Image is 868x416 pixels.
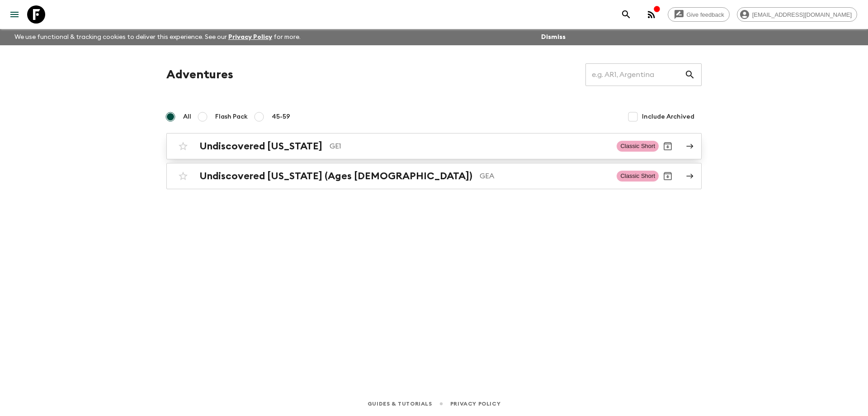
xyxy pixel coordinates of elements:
h2: Undiscovered [US_STATE] (Ages [DEMOGRAPHIC_DATA]) [199,170,472,182]
button: Archive [659,137,677,155]
span: Classic Short [617,171,659,182]
span: Give feedback [682,11,729,18]
a: Give feedback [668,7,730,22]
a: Privacy Policy [450,399,500,409]
button: Dismiss [539,31,568,43]
a: Undiscovered [US_STATE]GE1Classic ShortArchive [166,133,702,159]
span: Classic Short [617,141,659,152]
h2: Undiscovered [US_STATE] [199,140,322,152]
span: All [183,112,191,121]
span: Flash Pack [215,112,248,121]
a: Privacy Policy [228,34,272,40]
a: Undiscovered [US_STATE] (Ages [DEMOGRAPHIC_DATA])GEAClassic ShortArchive [166,163,702,189]
p: GEA [480,171,609,182]
h1: Adventures [166,66,233,84]
span: 45-59 [272,112,290,121]
button: search adventures [617,5,635,24]
span: Include Archived [642,112,694,121]
button: menu [5,5,24,24]
span: [EMAIL_ADDRESS][DOMAIN_NAME] [747,11,857,18]
button: Archive [659,167,677,185]
p: GE1 [330,141,609,152]
input: e.g. AR1, Argentina [585,62,684,87]
div: [EMAIL_ADDRESS][DOMAIN_NAME] [737,7,857,22]
a: Guides & Tutorials [368,399,432,409]
p: We use functional & tracking cookies to deliver this experience. See our for more. [11,29,304,45]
